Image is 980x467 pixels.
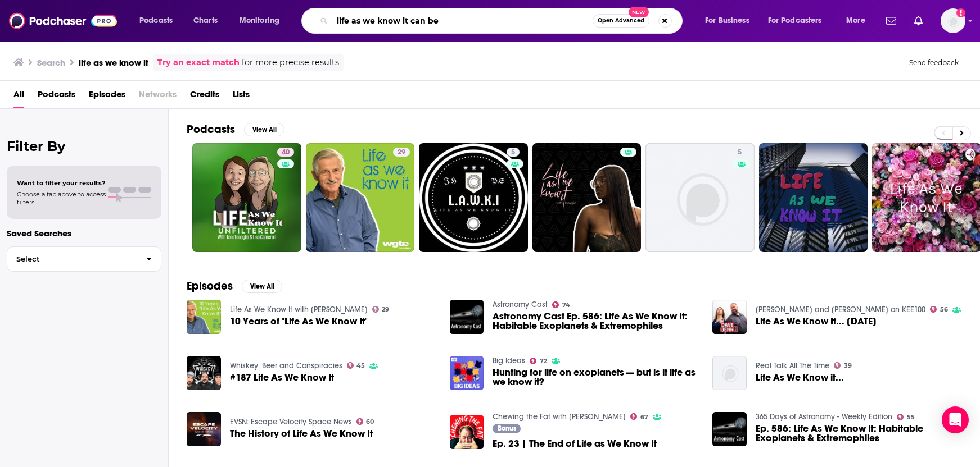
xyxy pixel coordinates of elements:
[356,418,374,425] a: 60
[230,305,368,314] a: Life As We Know It with Tom Walton
[7,246,161,272] button: Select
[382,307,389,312] span: 29
[230,429,373,438] a: The History of Life As We Know It
[907,415,915,420] span: 55
[17,190,106,206] span: Choose a tab above to access filters.
[450,415,484,449] img: Ep. 23 | The End of Life as We Know It
[941,8,965,33] span: Logged in as Rbaldwin
[398,147,405,158] span: 29
[756,317,877,326] span: Life As We Know It... [DATE]
[493,312,699,331] a: Astronomy Cast Ep. 586: Life As We Know It: Habitable Exoplanets & Extremophiles
[540,359,547,364] span: 72
[844,363,852,368] span: 39
[38,85,75,108] a: Podcasts
[910,11,927,30] a: Show notifications dropdown
[712,412,747,446] img: Ep. 586: Life As We Know It: Habitable Exoplanets & Extremophiles
[7,138,161,154] h2: Filter By
[930,306,948,313] a: 56
[768,13,822,29] span: For Podcasters
[187,122,235,136] h2: Podcasts
[89,85,125,108] a: Episodes
[13,85,24,108] a: All
[79,57,148,68] h3: life as we know it
[37,57,65,68] h3: Search
[7,228,161,239] p: Saved Searches
[187,412,221,446] img: The History of Life As We Know It
[7,255,137,263] span: Select
[187,356,221,390] a: #187 Life As We Know It
[157,56,240,69] a: Try an exact match
[230,417,352,427] a: EVSN: Escape Velocity Space News
[756,424,962,443] a: Ep. 586: Life As We Know It: Habitable Exoplanets & Extremophiles
[756,373,844,382] a: Life As We Know it...
[897,414,915,420] a: 55
[712,356,747,390] a: Life As We Know it...
[230,373,334,382] a: #187 Life As We Know It
[232,12,294,30] button: open menu
[277,148,294,157] a: 40
[193,13,218,29] span: Charts
[233,85,250,108] a: Lists
[940,307,948,312] span: 56
[941,8,965,33] img: User Profile
[419,143,528,252] a: 5
[498,425,516,432] span: Bonus
[712,300,747,334] img: Life As We Know It... 03/16/2020
[187,279,282,293] a: EpisodesView All
[493,356,525,365] a: Big Ideas
[645,143,755,252] a: 5
[761,12,838,30] button: open menu
[846,13,865,29] span: More
[705,13,749,29] span: For Business
[230,317,368,326] a: 10 Years of "Life As We Know It"
[132,12,187,30] button: open menu
[186,12,224,30] a: Charts
[187,122,284,136] a: PodcastsView All
[347,362,365,369] a: 45
[450,356,484,390] img: Hunting for life on exoplanets — but is it life as we know it?
[312,8,693,34] div: Search podcasts, credits, & more...
[562,303,570,308] span: 74
[756,361,829,370] a: Real Talk All The Time
[356,363,365,368] span: 45
[838,12,879,30] button: open menu
[530,358,547,364] a: 72
[493,368,699,387] a: Hunting for life on exoplanets — but is it life as we know it?
[187,300,221,334] img: 10 Years of "Life As We Know It"
[630,413,648,420] a: 67
[139,85,177,108] span: Networks
[244,123,284,136] button: View All
[511,147,515,158] span: 5
[756,412,892,422] a: 365 Days of Astronomy - Weekly Edition
[190,85,219,108] span: Credits
[629,7,649,17] span: New
[17,179,106,187] span: Want to filter your results?
[282,147,290,158] span: 40
[139,13,173,29] span: Podcasts
[640,415,648,420] span: 67
[372,306,390,313] a: 29
[9,10,117,31] img: Podchaser - Follow, Share and Rate Podcasts
[493,439,657,448] a: Ep. 23 | The End of Life as We Know It
[906,58,962,67] button: Send feedback
[756,305,925,314] a: Dave and Jenn on KEE100
[192,143,301,252] a: 40
[834,362,852,369] a: 39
